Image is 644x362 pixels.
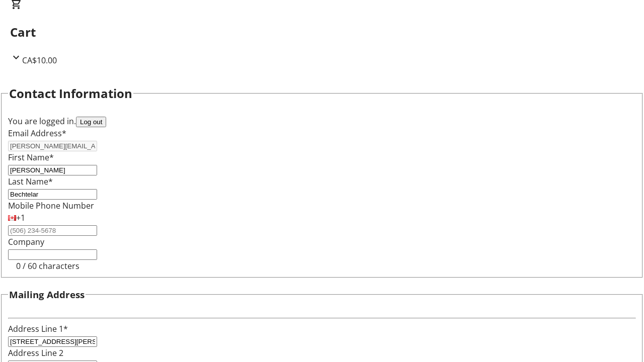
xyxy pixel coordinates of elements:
label: Address Line 2 [8,347,63,358]
span: CA$10.00 [22,55,57,66]
label: Email Address* [8,128,66,139]
label: First Name* [8,152,54,163]
input: Address [8,336,97,347]
label: Address Line 1* [8,323,68,334]
h2: Contact Information [9,84,132,103]
label: Company [8,236,44,247]
h2: Cart [10,23,634,41]
h3: Mailing Address [9,288,85,302]
label: Mobile Phone Number [8,200,94,211]
tr-character-limit: 0 / 60 characters [16,260,79,271]
input: (506) 234-5678 [8,225,97,236]
label: Last Name* [8,176,53,187]
button: Log out [76,117,106,127]
div: You are logged in. [8,115,636,127]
